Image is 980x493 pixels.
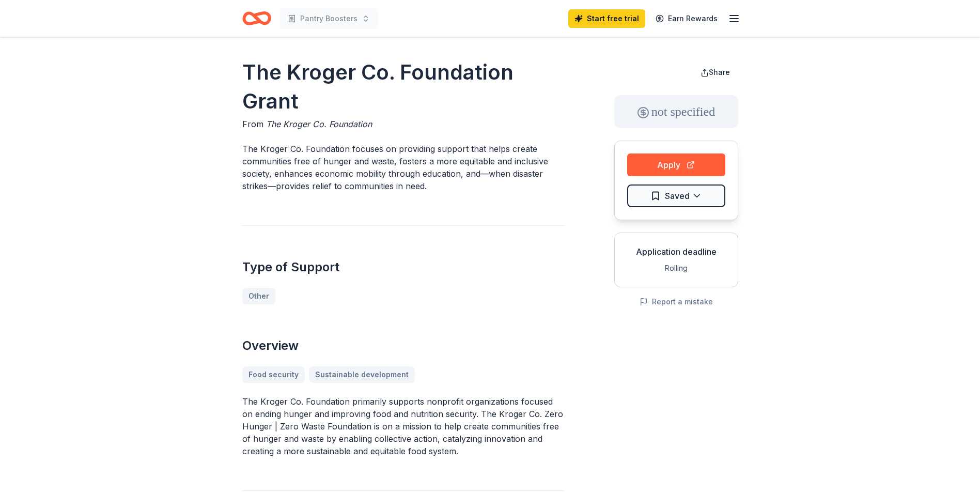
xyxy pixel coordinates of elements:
span: Pantry Boosters [300,12,357,25]
button: Share [692,62,738,83]
div: Application deadline [623,245,729,258]
a: Start free trial [568,9,645,28]
h2: Overview [242,337,565,354]
button: Apply [627,153,725,176]
span: The Kroger Co. Foundation [266,119,372,129]
div: From [242,118,565,130]
p: The Kroger Co. Foundation primarily supports nonprofit organizations focused on ending hunger and... [242,395,565,457]
p: The Kroger Co. Foundation focuses on providing support that helps create communities free of hung... [242,143,565,192]
a: Earn Rewards [649,9,724,28]
span: Share [709,68,730,76]
button: Report a mistake [640,296,713,308]
div: Rolling [623,262,729,274]
h2: Type of Support [242,259,565,275]
h1: The Kroger Co. Foundation Grant [242,58,565,116]
a: Other [242,288,275,304]
span: Saved [665,189,690,203]
button: Saved [627,184,725,207]
button: Pantry Boosters [279,8,378,29]
div: not specified [614,95,738,128]
a: Home [242,6,271,30]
